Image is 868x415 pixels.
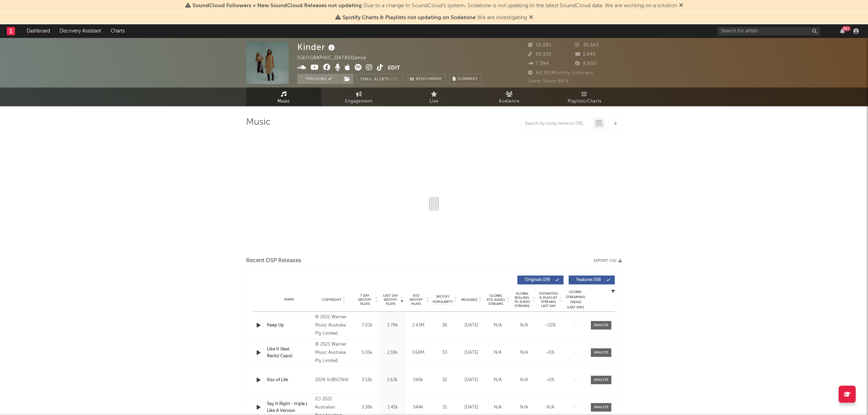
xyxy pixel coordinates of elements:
[381,294,399,306] span: Last Day Spotify Plays
[315,376,352,384] div: 2024 SUBSONIK
[356,349,378,356] div: 5.05k
[513,292,531,308] span: Global Rolling 7D Audio Streams
[513,349,535,356] div: N/A
[522,278,553,282] span: Originals ( 29 )
[528,52,552,57] span: 59,100
[840,28,845,34] button: 99+
[499,97,520,106] span: Audience
[433,322,457,329] div: 36
[267,401,312,414] a: Say It Right - triple j Like A Version
[433,404,457,411] div: 31
[486,377,509,384] div: N/A
[565,290,586,310] div: Global Streaming Trend (Last 60D)
[381,322,404,329] div: 2.78k
[381,377,404,384] div: 1.63k
[356,294,374,306] span: 7 Day Spotify Plays
[486,294,505,306] span: Global ATD Audio Streams
[381,404,404,411] div: 1.41k
[55,24,106,38] a: Discovery Assistant
[430,97,438,106] span: Live
[22,24,55,38] a: Dashboard
[416,75,442,83] span: Benchmark
[297,54,374,62] div: [GEOGRAPHIC_DATA] | Dance
[458,77,478,81] span: Summary
[322,298,341,302] span: Copyright
[315,313,352,338] div: © 2022 Warner Music Australia Pty Limited.
[342,15,527,21] span: : We are investigating
[433,349,457,356] div: 33
[460,377,483,384] div: [DATE]
[342,15,476,21] span: Spotify Charts & Playlists not updating on Sodatone
[267,377,312,384] a: Kiss of Life
[321,88,396,106] a: Engagement
[192,3,677,9] span: : Due to a change to SoundCloud's system, Sodatone is not updating to the latest SoundCloud data....
[575,43,599,48] span: 45,563
[246,257,301,265] span: Recent DSP Releases
[396,88,472,106] a: Live
[513,322,535,329] div: N/A
[718,27,820,36] input: Search for artists
[433,294,453,305] span: Spotify Popularity
[529,15,533,21] span: Dismiss
[513,377,535,384] div: N/A
[575,52,596,57] span: 1,940
[521,121,594,126] input: Search by song name or URL
[842,26,851,31] div: 99 +
[345,97,372,106] span: Engagement
[277,97,290,106] span: Music
[539,404,562,411] div: N/A
[528,79,569,83] span: Jump Score: 84.6
[106,24,130,38] a: Charts
[356,404,378,411] div: 3.38k
[267,322,312,329] a: Keep Up
[297,41,337,53] div: Kinder
[357,74,403,84] button: Email AlertsOff
[594,259,622,263] button: Export CSV
[461,298,477,302] span: Released
[539,377,562,384] div: <5%
[568,97,601,106] span: Playlists/Charts
[315,340,352,365] div: © 2023 Warner Music Australia Pty Limited.
[407,294,425,306] span: ATD Spotify Plays
[433,377,457,384] div: 32
[528,71,593,75] span: 68,391 Monthly Listeners
[356,377,378,384] div: 3.53k
[547,88,622,106] a: Playlists/Charts
[407,404,429,411] div: 544k
[486,404,509,411] div: N/A
[486,349,509,356] div: N/A
[407,349,429,356] div: 1.68M
[575,62,597,66] span: 9,800
[406,74,446,84] a: Benchmark
[486,322,509,329] div: N/A
[388,64,400,72] button: Edit
[381,349,404,356] div: 2.18k
[528,43,551,48] span: 10,081
[569,276,615,284] button: Features(58)
[407,322,429,329] div: 2.43M
[246,88,321,106] a: Music
[460,322,483,329] div: [DATE]
[460,349,483,356] div: [DATE]
[267,346,312,359] a: Like It (feat. Reckz'Capo)
[513,404,535,411] div: N/A
[449,74,482,84] button: Summary
[679,3,683,9] span: Dismiss
[528,62,549,66] span: 7,394
[297,74,340,84] button: Tracking
[573,278,605,282] span: Features ( 58 )
[517,276,564,284] button: Originals(29)
[407,377,429,384] div: 190k
[460,404,483,411] div: [DATE]
[267,297,312,302] div: Name
[539,349,562,356] div: <5%
[391,78,399,81] em: Off
[472,88,547,106] a: Audience
[539,322,562,329] div: ~ 10 %
[192,3,362,9] span: SoundCloud Followers + New SoundCloud Releases not updating
[539,292,558,308] span: Estimated % Playlist Streams Last Day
